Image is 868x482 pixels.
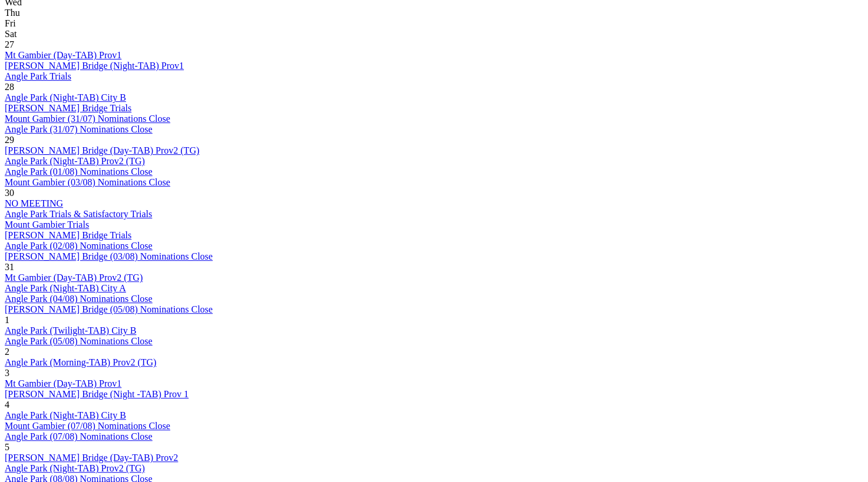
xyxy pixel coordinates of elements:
[5,177,170,187] a: Mount Gambier (03/08) Nominations Close
[5,400,9,410] span: 4
[5,230,131,240] a: [PERSON_NAME] Bridge Trials
[5,156,145,166] a: Angle Park (Night-TAB) Prov2 (TG)
[5,357,156,367] a: Angle Park (Morning-TAB) Prov2 (TG)
[5,29,863,39] div: Sat
[5,283,126,293] a: Angle Park (Night-TAB) City A
[5,336,153,346] a: Angle Park (05/08) Nominations Close
[5,347,9,357] span: 2
[5,410,126,420] a: Angle Park (Night-TAB) City B
[5,325,136,335] a: Angle Park (Twilight-TAB) City B
[5,378,121,388] a: Mt Gambier (Day-TAB) Prov1
[5,135,14,145] span: 29
[5,18,863,29] div: Fri
[5,421,170,431] a: Mount Gambier (07/08) Nominations Close
[5,167,153,177] a: Angle Park (01/08) Nominations Close
[5,92,126,102] a: Angle Park (Night-TAB) City B
[5,61,184,71] a: [PERSON_NAME] Bridge (Night-TAB) Prov1
[5,304,213,314] a: [PERSON_NAME] Bridge (05/08) Nominations Close
[5,8,863,18] div: Thu
[5,294,153,304] a: Angle Park (04/08) Nominations Close
[5,82,14,92] span: 28
[5,272,143,282] a: Mt Gambier (Day-TAB) Prov2 (TG)
[5,124,153,134] a: Angle Park (31/07) Nominations Close
[5,103,131,113] a: [PERSON_NAME] Bridge Trials
[5,114,170,124] a: Mount Gambier (31/07) Nominations Close
[5,251,213,261] a: [PERSON_NAME] Bridge (03/08) Nominations Close
[5,368,9,378] span: 3
[5,71,71,81] a: Angle Park Trials
[5,209,152,219] a: Angle Park Trials & Satisfactory Trials
[5,431,153,441] a: Angle Park (07/08) Nominations Close
[5,50,121,60] a: Mt Gambier (Day-TAB) Prov1
[5,145,199,155] a: [PERSON_NAME] Bridge (Day-TAB) Prov2 (TG)
[5,442,9,452] span: 5
[5,188,14,198] span: 30
[5,39,14,49] span: 27
[5,262,14,272] span: 31
[5,463,145,473] a: Angle Park (Night-TAB) Prov2 (TG)
[5,453,178,463] a: [PERSON_NAME] Bridge (Day-TAB) Prov2
[5,315,9,325] span: 1
[5,220,89,230] a: Mount Gambier Trials
[5,389,189,399] a: [PERSON_NAME] Bridge (Night -TAB) Prov 1
[5,241,153,251] a: Angle Park (02/08) Nominations Close
[5,198,63,208] a: NO MEETING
